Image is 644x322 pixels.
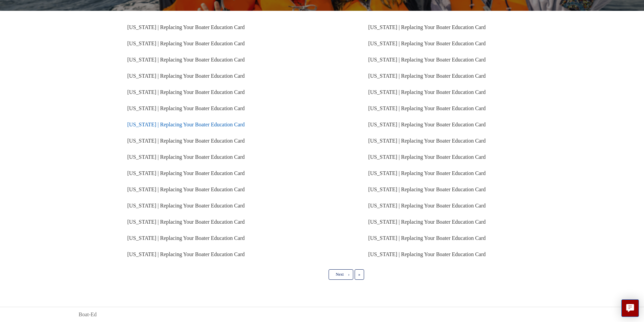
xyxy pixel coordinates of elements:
[358,272,360,277] span: »
[368,105,485,111] a: [US_STATE] | Replacing Your Boater Education Card
[127,89,245,95] a: [US_STATE] | Replacing Your Boater Education Card
[368,57,485,63] a: [US_STATE] | Replacing Your Boater Education Card
[329,269,353,279] a: Next
[127,105,245,111] a: [US_STATE] | Replacing Your Boater Education Card
[127,154,245,160] a: [US_STATE] | Replacing Your Boater Education Card
[127,73,245,79] a: [US_STATE] | Replacing Your Boater Education Card
[368,219,485,225] a: [US_STATE] | Replacing Your Boater Education Card
[127,251,245,257] a: [US_STATE] | Replacing Your Boater Education Card
[127,219,245,225] a: [US_STATE] | Replacing Your Boater Education Card
[127,235,245,241] a: [US_STATE] | Replacing Your Boater Education Card
[368,41,485,46] a: [US_STATE] | Replacing Your Boater Education Card
[368,251,485,257] a: [US_STATE] | Replacing Your Boater Education Card
[368,154,485,160] a: [US_STATE] | Replacing Your Boater Education Card
[368,122,485,127] a: [US_STATE] | Replacing Your Boater Education Card
[127,187,245,192] a: [US_STATE] | Replacing Your Boater Education Card
[127,170,245,176] a: [US_STATE] | Replacing Your Boater Education Card
[368,138,485,144] a: [US_STATE] | Replacing Your Boater Education Card
[348,272,350,277] span: ›
[127,24,245,30] a: [US_STATE] | Replacing Your Boater Education Card
[127,57,245,63] a: [US_STATE] | Replacing Your Boater Education Card
[368,73,485,79] a: [US_STATE] | Replacing Your Boater Education Card
[79,311,97,319] a: Boat-Ed
[368,235,485,241] a: [US_STATE] | Replacing Your Boater Education Card
[336,272,343,277] span: Next
[368,187,485,192] a: [US_STATE] | Replacing Your Boater Education Card
[621,299,639,317] button: Live chat
[368,203,485,208] a: [US_STATE] | Replacing Your Boater Education Card
[127,122,245,127] a: [US_STATE] | Replacing Your Boater Education Card
[127,203,245,208] a: [US_STATE] | Replacing Your Boater Education Card
[127,41,245,46] a: [US_STATE] | Replacing Your Boater Education Card
[368,89,485,95] a: [US_STATE] | Replacing Your Boater Education Card
[127,138,245,144] a: [US_STATE] | Replacing Your Boater Education Card
[368,24,485,30] a: [US_STATE] | Replacing Your Boater Education Card
[368,170,485,176] a: [US_STATE] | Replacing Your Boater Education Card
